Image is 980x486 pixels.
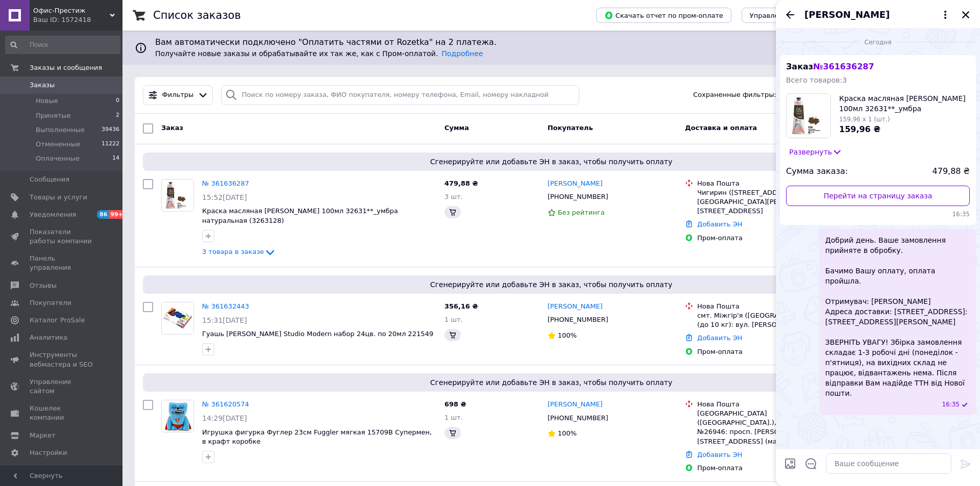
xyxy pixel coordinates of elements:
span: Заказы [30,81,55,90]
div: Ваш ID: 1572418 [33,15,122,24]
span: 14 [112,154,119,163]
div: Нова Пошта [697,400,842,409]
span: Уведомления [30,210,76,219]
a: Краска масляная [PERSON_NAME] 100мл 32631**_умбра натуральная (3263128) [202,207,398,224]
span: Управление статусами [750,12,830,19]
span: 3 товара в заказе [202,248,264,255]
button: Закрыть [960,9,972,21]
span: Скачать отчет по пром-оплате [604,11,723,20]
span: 15:52[DATE] [202,193,247,201]
span: Офис-Престиж [33,6,110,15]
span: Настройки [30,448,67,457]
span: Сгенерируйте или добавьте ЭН в заказ, чтобы получить оплату [147,157,955,167]
img: 2295029613_w100_h100_kraska-maslyanaya-rosa.jpg [787,94,830,138]
span: № 361636287 [813,62,874,71]
input: Поиск по номеру заказа, ФИО покупателя, номеру телефона, Email, номеру накладной [221,85,579,105]
span: Сегодня [861,38,896,47]
span: Заказ [161,124,183,132]
h1: Список заказов [153,9,241,21]
a: [PERSON_NAME] [548,400,603,410]
span: 1 шт. [445,316,463,323]
button: [PERSON_NAME] [804,8,951,21]
div: Пром-оплата [697,464,842,473]
a: [PERSON_NAME] [548,302,603,312]
div: [PHONE_NUMBER] [546,313,610,326]
span: 11222 [102,140,119,149]
div: 12.09.2025 [780,37,976,47]
span: Добрий день. Ваше замовлення прийняте в обробку. Бачимо Вашу оплату, оплата пройшла. Отримувач: [... [825,235,970,398]
span: Принятые [36,111,71,120]
span: Отзывы [30,281,57,290]
button: Управление статусами [742,8,838,23]
span: 16:35 12.09.2025 [786,210,970,219]
div: Пром-оплата [697,347,842,356]
span: Сохраненные фильтры: [693,90,776,100]
input: Поиск [5,36,120,54]
div: [PHONE_NUMBER] [546,412,610,425]
span: 3 шт. [445,193,463,200]
div: [PHONE_NUMBER] [546,190,610,203]
span: Выполненные [36,125,85,135]
div: [GEOGRAPHIC_DATA] ([GEOGRAPHIC_DATA].), Поштомат №26946: просп. [PERSON_NAME][STREET_ADDRESS] (ма... [697,409,842,446]
span: 159,96 x 1 (шт.) [839,116,890,123]
div: Пром-оплата [697,234,842,243]
span: 479,88 ₴ [445,180,478,187]
a: № 361620574 [202,400,249,408]
span: 14:29[DATE] [202,414,247,422]
button: Открыть шаблоны ответов [804,457,818,470]
a: 3 товара в заказе [202,248,276,255]
span: Краска масляная [PERSON_NAME] 100мл 32631**_умбра натуральная (3263128) [839,93,970,114]
button: Развернуть [786,146,845,158]
a: Игрушка фигурка Фуглер 23см Fuggler мягкая 15709B Супермен, в крафт коробке [202,428,432,446]
span: 16:35 12.09.2025 [942,400,960,409]
a: № 361632443 [202,302,249,310]
img: Фото товару [162,302,193,334]
span: Вам автоматически подключено "Оплатить частями от Rozetka" на 2 платежа. [155,37,947,48]
span: Сумма [445,124,469,132]
span: Сгенерируйте или добавьте ЭН в заказ, чтобы получить оплату [147,377,955,388]
button: Назад [784,9,796,21]
span: 479,88 ₴ [933,166,970,177]
span: 1 шт. [445,414,463,421]
span: Всего товаров: 3 [786,76,847,84]
span: Доставка и оплата [685,124,757,132]
div: смт. Міжгір'я ([GEOGRAPHIC_DATA].), №2 (до 10 кг): вул. [PERSON_NAME], 24 [697,311,842,329]
span: 15:31[DATE] [202,316,247,324]
span: Заказы и сообщения [30,63,102,72]
span: 698 ₴ [445,400,467,408]
a: Добавить ЭН [697,334,742,342]
a: [PERSON_NAME] [548,179,603,189]
span: Кошелек компании [30,404,94,422]
span: Управление сайтом [30,377,94,396]
span: Заказ [786,62,874,71]
a: Фото товару [161,302,194,335]
span: 39436 [102,125,119,135]
span: Отмененные [36,140,80,149]
div: Нова Пошта [697,302,842,311]
span: Фильтры [162,90,194,100]
span: 159,96 ₴ [839,124,880,134]
span: Маркет [30,431,56,440]
div: Чигирин ([STREET_ADDRESS]: [GEOGRAPHIC_DATA][PERSON_NAME][STREET_ADDRESS] [697,188,842,216]
img: Фото товару [162,180,193,211]
span: 86 [97,210,109,219]
span: 99+ [109,210,126,219]
a: Добавить ЭН [697,220,742,228]
span: 356,16 ₴ [445,302,478,310]
img: Фото товару [162,400,192,432]
span: Панель управления [30,254,94,272]
span: Покупатель [548,124,593,132]
a: Добавить ЭН [697,451,742,458]
span: [PERSON_NAME] [804,8,890,21]
a: Перейти на страницу заказа [786,186,970,206]
a: Фото товару [161,179,194,212]
span: 100% [558,429,577,437]
span: Без рейтинга [558,209,605,216]
span: Новые [36,96,58,106]
a: Гуашь [PERSON_NAME] Studio Modern набор 24цв. по 20мл 221549 [202,330,433,338]
a: № 361636287 [202,180,249,187]
span: Показатели работы компании [30,227,94,246]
